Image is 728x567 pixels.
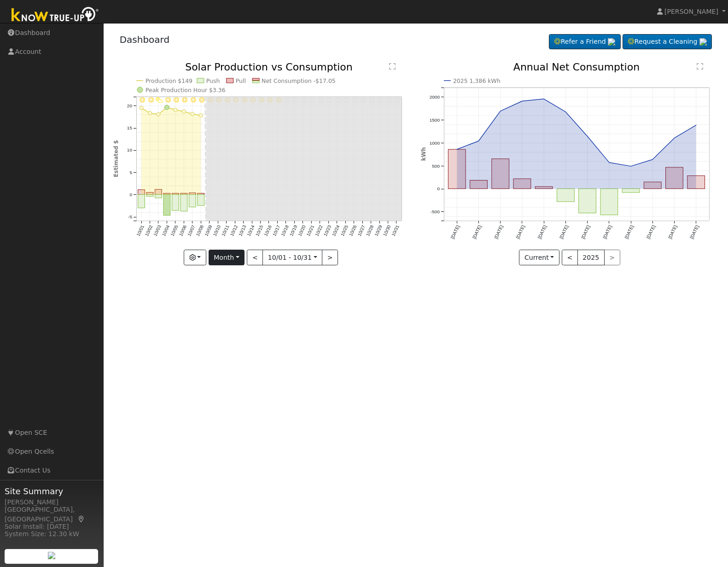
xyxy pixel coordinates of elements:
circle: onclick="" [694,123,698,127]
i: 10/05 - Clear [174,97,179,103]
rect: onclick="" [138,195,145,208]
text: 10/28 [365,224,375,237]
rect: onclick="" [448,150,466,189]
div: Solar Install: [DATE] [5,522,99,532]
button: 2025 [577,250,605,265]
text: 2000 [429,94,440,99]
rect: onclick="" [181,193,187,195]
rect: onclick="" [146,193,153,195]
rect: onclick="" [579,189,596,213]
text: -5 [128,215,132,220]
text: 10/10 [212,224,221,237]
circle: onclick="" [164,105,169,110]
rect: onclick="" [644,182,662,189]
text: 10/15 [255,224,264,237]
text: 10/23 [323,224,332,237]
rect: onclick="" [172,195,179,211]
i: 10/03 - PartlyCloudy [156,97,163,103]
a: Dashboard [120,34,170,45]
rect: onclick="" [189,195,196,207]
circle: onclick="" [651,158,654,162]
button: Month [209,250,245,265]
text: 2025 1,386 kWh [453,77,501,84]
text:  [697,63,703,70]
button: 10/01 - 10/31 [262,250,322,265]
text: kWh [420,147,427,161]
text: 10 [127,148,132,153]
text: [DATE] [580,224,591,240]
div: [GEOGRAPHIC_DATA], [GEOGRAPHIC_DATA] [5,505,99,524]
rect: onclick="" [198,195,204,206]
text: 10/07 [186,224,196,237]
a: Refer a Friend [549,34,621,50]
text: 10/12 [229,224,239,237]
circle: onclick="" [182,110,186,113]
text: 10/30 [382,224,392,237]
rect: onclick="" [155,190,162,195]
text: [DATE] [646,224,656,240]
rect: onclick="" [198,193,204,195]
text: [DATE] [602,224,613,240]
text: [DATE] [472,224,482,240]
rect: onclick="" [557,189,574,202]
text: [DATE] [624,224,635,240]
div: [PERSON_NAME] [5,497,99,507]
text: Production $149 [146,77,192,84]
text: Solar Production vs Consumption [185,61,353,73]
circle: onclick="" [191,112,194,116]
span: [PERSON_NAME] [664,8,718,15]
rect: onclick="" [155,195,162,198]
rect: onclick="" [492,159,509,189]
i: 10/04 - Clear [165,97,170,103]
a: Map [77,515,86,523]
i: 10/08 - Clear [199,97,204,103]
text: 10/16 [263,224,273,237]
i: 10/01 - Clear [140,97,145,103]
circle: onclick="" [140,106,143,110]
i: 10/02 - Clear [148,97,153,103]
text: [DATE] [667,224,678,240]
text: 5 [129,170,132,175]
text: Pull [236,77,246,84]
text: Annual Net Consumption [513,61,640,73]
text: 1500 [429,117,440,123]
img: Know True-Up [7,5,104,26]
circle: onclick="" [477,139,480,143]
text: Estimated $ [113,140,119,178]
circle: onclick="" [607,161,611,164]
text: 10/03 [152,224,162,237]
text: 10/31 [391,224,401,237]
circle: onclick="" [520,99,524,103]
text: 10/04 [161,224,171,237]
rect: onclick="" [163,195,170,216]
rect: onclick="" [470,181,487,189]
text: 1000 [429,140,440,146]
circle: onclick="" [148,111,151,115]
circle: onclick="" [629,164,633,168]
text: 10/25 [340,224,349,237]
rect: onclick="" [666,168,683,189]
rect: onclick="" [687,176,705,189]
text: 0 [437,187,440,192]
div: System Size: 12.30 kW [5,529,99,539]
text: 20 [127,103,132,108]
text: 10/21 [306,224,315,237]
text: 10/22 [314,224,324,237]
rect: onclick="" [172,193,179,195]
text: -500 [431,210,440,215]
text: 10/13 [238,224,247,237]
rect: onclick="" [138,190,145,195]
text: 10/29 [374,224,384,237]
a: Request a Cleaning [623,34,712,50]
text: 10/01 [135,224,145,237]
rect: onclick="" [163,193,170,195]
circle: onclick="" [455,148,459,152]
rect: onclick="" [189,193,196,195]
text: 10/26 [348,224,358,237]
text: [DATE] [559,224,569,240]
text:  [389,63,396,70]
img: retrieve [699,38,707,46]
circle: onclick="" [542,97,546,101]
button: < [562,250,578,265]
circle: onclick="" [564,110,567,114]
